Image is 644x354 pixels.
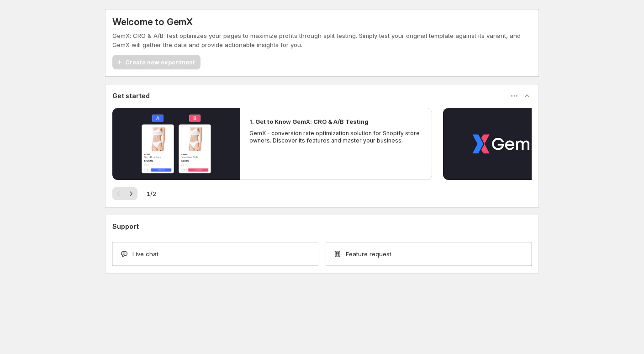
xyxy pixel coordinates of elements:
span: Live chat [132,249,158,259]
h5: Welcome to GemX [112,16,193,27]
span: 1 / 2 [147,189,156,198]
p: GemX: CRO & A/B Test optimizes your pages to maximize profits through split testing. Simply test ... [112,31,532,49]
h2: 1. Get to Know GemX: CRO & A/B Testing [249,117,369,126]
span: Feature request [346,249,391,259]
p: GemX - conversion rate optimization solution for Shopify store owners. Discover its features and ... [249,130,423,144]
h3: Get started [112,91,150,100]
h3: Support [112,222,139,231]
